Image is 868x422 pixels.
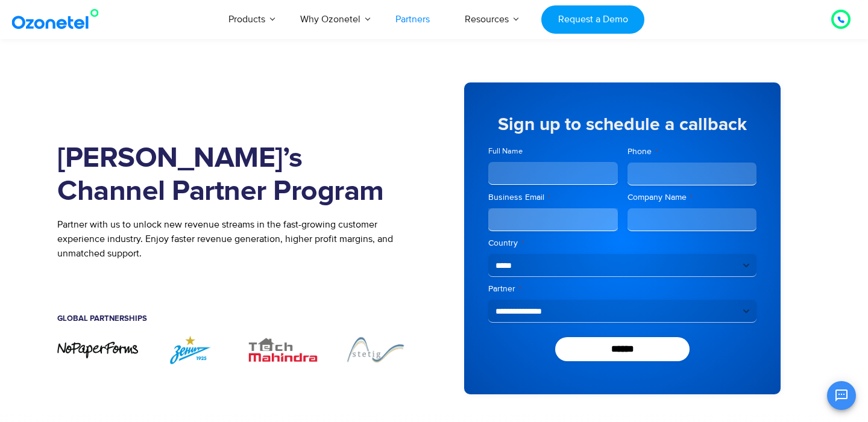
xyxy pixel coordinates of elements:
img: Stetig [335,335,416,364]
label: Full Name [488,146,618,157]
p: Partner with us to unlock new revenue streams in the fast-growing customer experience industry. E... [57,217,416,261]
h5: Global Partnerships [57,315,416,323]
label: Country [488,237,756,249]
label: Company Name [627,191,757,203]
a: Request a Demo [541,5,644,34]
div: 3 / 7 [243,335,324,364]
div: 4 / 7 [335,335,416,364]
label: Business Email [488,191,618,203]
div: Image Carousel [57,335,416,364]
div: 2 / 7 [150,335,231,364]
img: TechMahindra [243,335,324,364]
label: Phone [627,146,757,158]
h1: [PERSON_NAME]’s Channel Partner Program [57,142,416,208]
label: Partner [488,283,756,295]
h5: Sign up to schedule a callback [488,116,756,134]
button: Open chat [827,381,856,410]
div: 1 / 7 [57,341,138,359]
img: ZENIT [150,335,231,364]
img: nopaperforms [57,341,138,359]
